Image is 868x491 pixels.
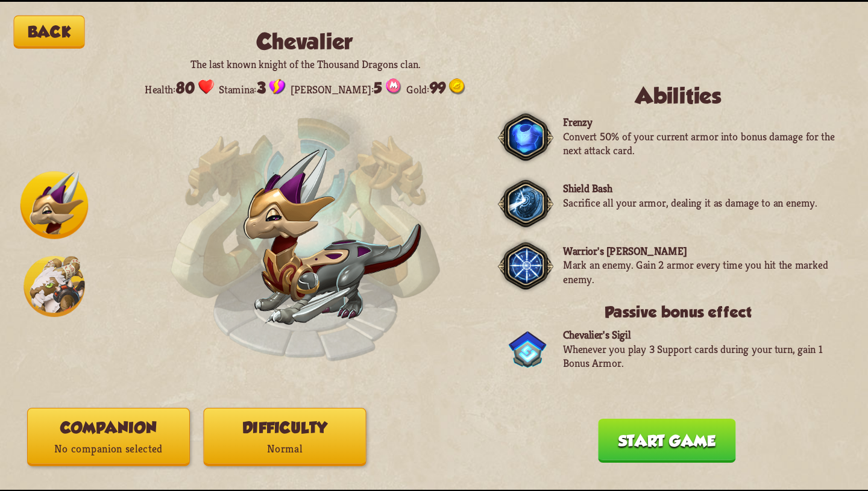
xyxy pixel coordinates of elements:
span: 99 [430,79,446,96]
img: ChevalierSigil.png [509,331,547,367]
img: Gold.png [449,78,465,95]
h2: Abilities [509,83,848,108]
img: Dark_Frame.png [498,237,553,295]
p: Sacrifice all your armor, dealing it as damage to an enemy. [563,195,817,210]
img: Stamina_Icon.png [269,78,286,95]
div: Stamina: [219,78,286,96]
p: No companion selected [28,438,189,460]
img: Enchantment_Altar.png [169,96,441,367]
button: Start game [598,418,735,462]
span: 5 [374,79,382,96]
button: Back [14,15,85,48]
p: Frenzy [563,114,848,129]
h2: Chevalier [142,29,468,54]
p: Normal [204,438,366,460]
span: 80 [176,79,194,96]
p: Shield Bash [563,181,817,196]
img: Mana_Points.png [386,78,402,95]
p: Chevalier's Sigil [563,328,848,342]
span: 3 [257,79,266,96]
img: Chevalier_Dragon.png [244,149,421,327]
p: Whenever you play 3 Support cards during your turn, gain 1 Bonus Armor. [563,342,848,370]
div: Gold: [406,78,465,96]
p: Convert 50% of your current armor into bonus damage for the next attack card. [563,129,848,157]
img: Dark_Frame.png [498,175,553,233]
button: DifficultyNormal [204,407,366,466]
p: The last known knight of the Thousand Dragons clan. [142,57,468,72]
button: CompanionNo companion selected [27,407,190,466]
img: Dark_Frame.png [498,108,553,166]
p: Mark an enemy. Gain 2 armor every time you hit the marked enemy. [563,258,848,286]
img: Chevalier_Dragon_Icon.png [20,171,89,239]
div: Health: [145,78,214,96]
img: Barbarian_Dragon_Icon.png [24,255,84,316]
img: Chevalier_Dragon.png [244,148,421,328]
h3: Passive bonus effect [509,303,848,321]
p: Warrior's [PERSON_NAME] [563,243,848,258]
img: Heart.png [198,78,214,95]
div: [PERSON_NAME]: [291,78,401,96]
